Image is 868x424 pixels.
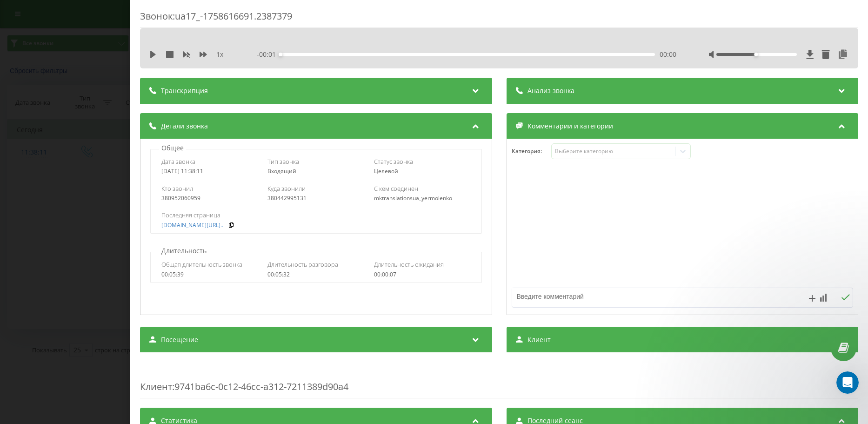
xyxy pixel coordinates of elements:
span: Общая длительность звонка [161,260,242,269]
div: 380442995131 [267,195,364,202]
div: 00:05:32 [267,271,364,278]
span: Кто звонил [161,184,193,193]
span: Длительность разговора [267,260,338,269]
div: Выберите категорию [555,148,671,155]
span: Клиент [140,380,172,393]
span: Транскрипция [161,86,208,95]
div: Accessibility label [754,53,758,56]
div: mktranslationsua_yermolenko [374,195,471,202]
iframe: Intercom live chat [836,371,859,394]
span: Комментарии и категории [527,121,613,131]
span: Тип звонка [267,157,299,166]
div: Звонок : ua17_-1758616691.2387379 [140,10,858,28]
div: 00:05:39 [161,271,258,278]
span: Статус звонка [374,157,413,166]
h4: Категория : [511,148,551,155]
span: Детали звонка [161,121,208,131]
span: 1 x [216,50,223,59]
div: 380952060959 [161,195,258,202]
span: Длительность ожидания [374,260,444,269]
span: - 00:01 [257,50,280,59]
span: Клиент [527,335,550,344]
div: : 9741ba6c-0c12-46cc-a312-7211389d90a4 [140,362,858,398]
div: 00:00:07 [374,271,471,278]
span: С кем соединен [374,184,418,193]
span: Куда звонили [267,184,306,193]
span: Последняя страница [161,211,220,219]
span: 00:00 [660,50,676,59]
div: Accessibility label [279,53,282,56]
p: Общее [159,143,186,153]
span: Анализ звонка [527,86,574,95]
span: Входящий [267,167,296,175]
span: Посещение [161,335,198,344]
div: [DATE] 11:38:11 [161,168,258,175]
span: Целевой [374,167,398,175]
a: [DOMAIN_NAME][URL].. [161,222,223,229]
p: Длительность [159,246,209,256]
span: Дата звонка [161,157,195,166]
